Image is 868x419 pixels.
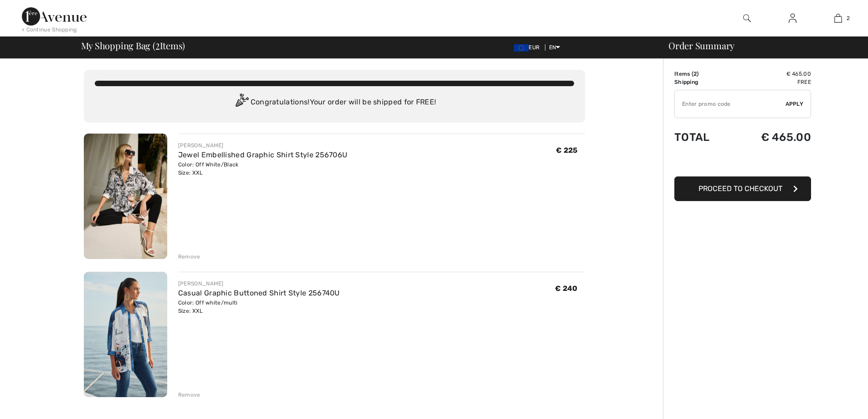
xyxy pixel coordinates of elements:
span: 2 [155,39,160,51]
a: Jewel Embellished Graphic Shirt Style 256706U [178,150,348,159]
span: EN [549,44,560,51]
div: [PERSON_NAME] [178,279,340,288]
span: Proceed to Checkout [699,184,782,193]
div: Color: Off white/multi Size: XXL [178,299,340,315]
span: 2 [693,71,697,77]
td: Shipping [674,78,731,86]
img: Euro [514,44,529,52]
span: EUR [514,44,543,51]
img: Congratulation2.svg [232,93,251,112]
img: My Bag [834,13,842,24]
img: 1ère Avenue [22,7,87,26]
a: Sign In [781,13,804,24]
div: < Continue Shopping [22,26,77,34]
button: Proceed to Checkout [674,176,811,201]
div: Color: Off White/Black Size: XXL [178,160,348,177]
td: Total [674,122,731,153]
div: Congratulations! Your order will be shipped for FREE! [95,93,574,112]
td: € 465.00 [731,70,811,78]
img: Jewel Embellished Graphic Shirt Style 256706U [84,134,167,259]
td: Free [731,78,811,86]
span: € 225 [556,146,578,155]
div: Remove [178,391,200,399]
img: search the website [743,13,751,24]
td: € 465.00 [731,122,811,153]
img: My Info [789,13,796,24]
iframe: PayPal [674,153,811,173]
div: Order Summary [657,41,863,50]
input: Promo code [675,90,786,118]
span: € 240 [555,284,578,293]
a: 2 [816,13,860,24]
div: [PERSON_NAME] [178,141,348,150]
span: My Shopping Bag ( Items) [81,41,185,50]
img: Casual Graphic Buttoned Shirt Style 256740U [84,272,167,397]
span: 2 [847,14,850,22]
td: Items ( ) [674,70,731,78]
span: Apply [786,100,804,108]
a: Casual Graphic Buttoned Shirt Style 256740U [178,289,340,297]
div: Remove [178,253,200,261]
